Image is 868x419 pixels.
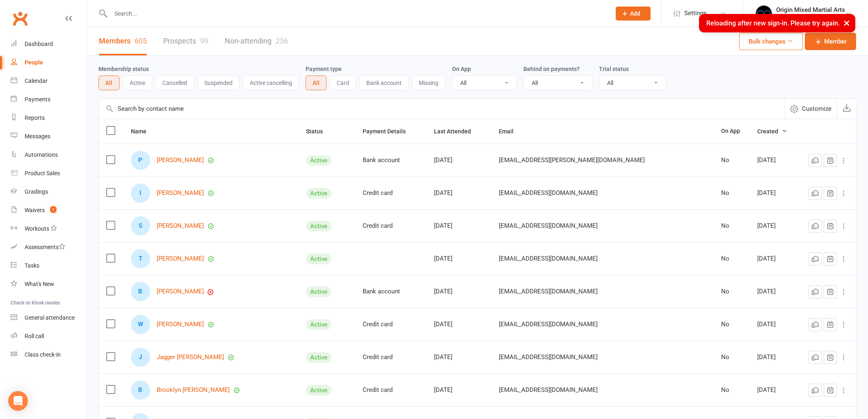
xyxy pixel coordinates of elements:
label: Membership status [98,66,149,72]
span: Created [757,128,787,135]
div: B [131,282,150,301]
div: No [721,157,742,164]
span: 1 [50,206,57,213]
div: [DATE] [434,190,484,197]
div: [DATE] [757,321,790,328]
a: Waivers 1 [11,201,87,220]
button: Status [306,126,332,136]
span: [EMAIL_ADDRESS][DOMAIN_NAME] [499,349,598,365]
a: Automations [11,146,87,164]
button: Add [616,7,651,21]
span: Customize [802,104,831,114]
div: Origin Mixed Martial Arts [776,14,845,21]
div: Waivers [25,207,45,213]
div: [DATE] [757,288,790,295]
div: Tasks [25,262,39,269]
div: Class check-in [25,351,61,358]
button: Active [123,76,152,90]
div: No [721,387,742,394]
a: Assessments [11,238,87,256]
span: [EMAIL_ADDRESS][DOMAIN_NAME] [499,284,598,299]
div: Active [306,385,331,396]
div: No [721,190,742,197]
button: Missing [412,76,445,90]
div: [DATE] [434,288,484,295]
div: No [721,222,742,229]
div: Open Intercom Messenger [8,391,28,411]
div: [DATE] [434,255,484,262]
div: Roll call [25,333,44,339]
div: Active [306,254,331,264]
div: Payments [25,96,50,103]
span: [EMAIL_ADDRESS][PERSON_NAME][DOMAIN_NAME] [499,152,645,168]
div: Assessments [25,244,65,250]
div: 236 [276,37,288,45]
input: Search... [108,8,605,19]
th: On App [714,119,750,144]
span: [EMAIL_ADDRESS][DOMAIN_NAME] [499,382,598,398]
div: No [721,288,742,295]
div: [DATE] [434,354,484,361]
a: Jagger [PERSON_NAME] [157,354,224,361]
div: No [721,321,742,328]
div: 99 [200,37,208,45]
button: Name [131,126,155,136]
a: Payments [11,90,87,109]
div: People [25,59,43,66]
div: Credit card [363,190,419,197]
img: thumb_image1665119159.png [756,5,772,22]
div: Product Sales [25,170,60,176]
div: [DATE] [434,321,484,328]
div: Active [306,286,331,297]
div: Calendar [25,78,48,84]
div: Workouts [25,225,49,232]
div: Active [306,319,331,330]
label: Trial status [599,66,629,72]
button: All [98,76,119,90]
a: [PERSON_NAME] [157,288,204,295]
a: [PERSON_NAME] [157,255,204,262]
button: Customize [784,99,837,119]
button: Payment Details [363,126,415,136]
div: Active [306,188,331,199]
label: Payment type [306,66,342,72]
button: × [839,14,854,32]
div: [DATE] [434,222,484,229]
a: Prospects99 [163,27,208,55]
a: Calendar [11,72,87,90]
a: People [11,53,87,72]
span: Name [131,128,155,135]
span: Add [630,10,640,17]
div: P [131,151,150,170]
div: Gradings [25,188,48,195]
div: Bank account [363,288,419,295]
div: [DATE] [757,255,790,262]
a: Tasks [11,256,87,275]
div: Reloading after new sign-in. Please try again. [699,14,855,32]
div: Credit card [363,387,419,394]
a: Roll call [11,327,87,346]
a: Workouts [11,220,87,238]
div: [DATE] [757,222,790,229]
div: Credit card [363,222,419,229]
span: [EMAIL_ADDRESS][DOMAIN_NAME] [499,251,598,266]
div: Active [306,221,331,231]
a: General attendance kiosk mode [11,309,87,327]
label: On App [452,66,471,72]
span: [EMAIL_ADDRESS][DOMAIN_NAME] [499,185,598,201]
div: B [131,380,150,400]
a: [PERSON_NAME] [157,157,204,164]
div: 605 [135,37,147,45]
button: Cancelled [155,76,194,90]
a: Messages [11,127,87,146]
div: Dashboard [25,41,53,47]
button: Card [330,76,356,90]
span: Last Attended [434,128,480,135]
div: What's New [25,281,54,287]
div: No [721,255,742,262]
a: Non-attending236 [225,27,288,55]
span: Email [499,128,523,135]
div: Active [306,352,331,363]
button: Suspended [197,76,240,90]
span: Payment Details [363,128,415,135]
